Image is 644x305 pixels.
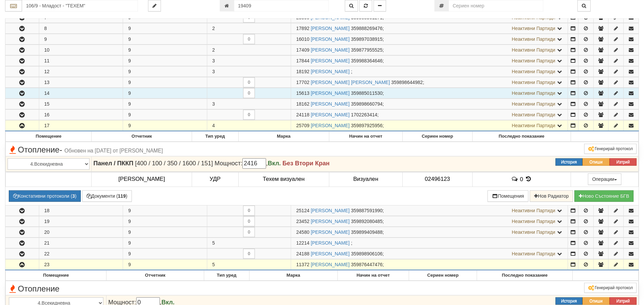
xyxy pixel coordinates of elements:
[212,58,215,63] span: 3
[7,284,59,293] span: Отопление
[582,297,610,305] button: Опиши
[391,80,423,85] span: 359898644982
[39,259,123,270] td: 23
[291,23,568,34] td: ;
[329,132,402,142] th: Начин на отчет
[123,216,207,227] td: 9
[291,249,568,259] td: ;
[39,88,123,99] td: 14
[6,132,92,142] th: Помещение
[425,176,450,182] span: 02496123
[582,158,610,166] button: Опиши
[39,45,123,55] td: 10
[291,227,568,238] td: ;
[123,56,207,66] td: 9
[39,216,123,227] td: 19
[511,176,520,182] span: История на забележките
[311,240,350,246] a: [PERSON_NAME]
[212,240,215,246] span: 5
[296,26,309,31] span: Партида №
[311,101,350,107] a: [PERSON_NAME]
[212,26,215,31] span: 2
[123,23,207,34] td: 9
[39,77,123,88] td: 13
[311,123,350,128] a: [PERSON_NAME]
[123,66,207,77] td: 9
[123,110,207,120] td: 9
[123,227,207,238] td: 9
[311,36,350,42] a: [PERSON_NAME]
[296,101,309,107] span: Партида №
[584,144,637,154] button: Генерирай протокол
[249,271,337,281] th: Марка
[291,56,568,66] td: ;
[65,148,163,154] span: Обновен на [DATE] от [PERSON_NAME]
[555,297,582,305] button: История
[39,110,123,120] td: 16
[72,193,75,199] b: 3
[512,112,555,117] span: Неактивни Партиди
[123,238,207,248] td: 9
[584,283,637,293] button: Генерирай протокол
[311,262,350,267] a: [PERSON_NAME]
[39,23,123,34] td: 8
[351,58,382,63] span: 359988364646
[192,171,239,187] td: УДР
[283,160,330,167] strong: Без Втори Кран
[291,45,568,55] td: ;
[291,77,568,88] td: ;
[610,158,637,166] button: Изтрий
[296,69,309,74] span: Партида №
[291,120,568,131] td: ;
[512,251,555,256] span: Неактивни Партиди
[123,259,207,270] td: 9
[311,208,350,213] a: [PERSON_NAME]
[311,47,350,53] a: [PERSON_NAME]
[39,205,123,216] td: 18
[512,90,555,96] span: Неактивни Партиди
[59,145,62,154] span: -
[212,101,215,107] span: 3
[351,208,382,213] span: 359887591990
[351,90,382,96] span: 359885011530
[39,56,123,66] td: 11
[215,160,283,167] span: Мощност: ,
[512,101,555,107] span: Неактивни Партиди
[296,58,309,63] span: Партида №
[512,58,555,63] span: Неактивни Партиди
[9,190,81,202] button: Констативни протоколи (3)
[296,251,309,256] span: Партида №
[6,271,106,281] th: Помещение
[296,229,309,235] span: Партида №
[525,176,532,182] span: История на показанията
[268,160,281,167] b: Вкл.
[512,123,555,128] span: Неактивни Партиди
[351,123,382,128] span: 359897925956
[351,229,382,235] span: 359899409488
[311,58,350,63] a: [PERSON_NAME]
[351,36,382,42] span: 359897038915
[555,158,582,166] button: История
[296,208,309,213] span: Партида №
[123,45,207,55] td: 9
[351,251,382,256] span: 359898906106
[351,112,377,117] span: 1702263414
[123,88,207,99] td: 9
[512,208,555,213] span: Неактивни Партиди
[82,190,132,202] button: Документи (119)
[351,262,382,267] span: 359876447476
[238,132,329,142] th: Марка
[487,190,529,202] button: Помещения
[123,205,207,216] td: 9
[296,219,309,224] span: Партида №
[296,90,309,96] span: Партида №
[39,227,123,238] td: 20
[291,216,568,227] td: ;
[212,47,215,53] span: 2
[512,229,555,235] span: Неактивни Партиди
[296,36,309,42] span: Партида №
[123,99,207,109] td: 9
[296,240,309,246] span: Партида №
[123,77,207,88] td: 9
[118,176,165,182] span: [PERSON_NAME]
